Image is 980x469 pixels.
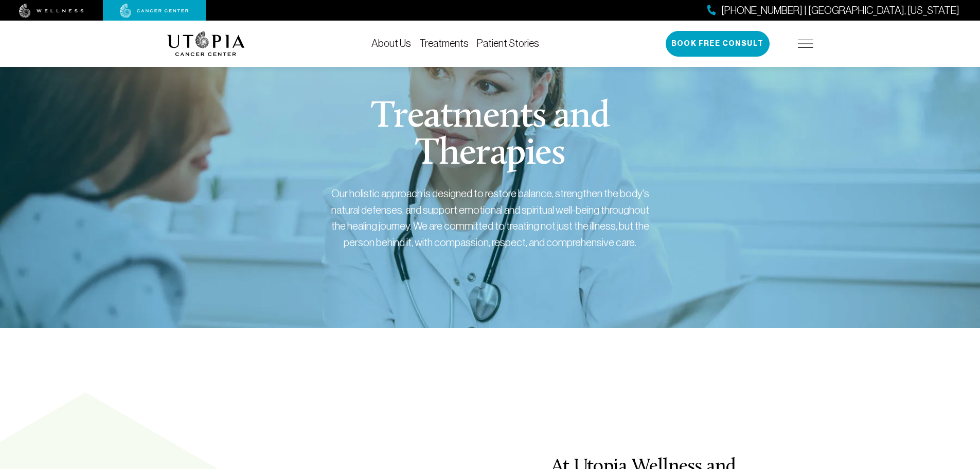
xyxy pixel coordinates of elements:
img: cancer center [120,4,189,18]
a: Patient Stories [477,38,539,49]
a: [PHONE_NUMBER] | [GEOGRAPHIC_DATA], [US_STATE] [707,3,959,18]
button: Book Free Consult [666,31,770,57]
img: logo [167,31,245,56]
a: About Us [371,38,411,49]
img: icon-hamburger [798,40,813,48]
span: [PHONE_NUMBER] | [GEOGRAPHIC_DATA], [US_STATE] [721,3,959,18]
div: Our holistic approach is designed to restore balance, strengthen the body's natural defenses, and... [331,185,650,250]
img: wellness [19,4,84,18]
h1: Treatments and Therapies [293,99,687,173]
a: Treatments [419,38,469,49]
